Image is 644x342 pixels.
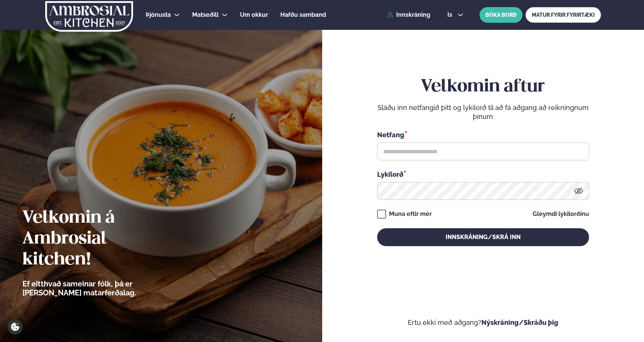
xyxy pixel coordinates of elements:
p: Ertu ekki með aðgang? [345,318,622,327]
span: Þjónusta [146,11,171,18]
a: MATUR FYRIR FYRIRTÆKI [526,7,601,23]
p: Sláðu inn netfangið þitt og lykilorð til að fá aðgang að reikningnum þínum [377,103,589,121]
p: Ef eitthvað sameinar fólk, þá er [PERSON_NAME] matarferðalag. [22,279,178,297]
span: is [447,12,455,18]
span: Hafðu samband [280,11,326,18]
a: Um okkur [240,10,268,19]
a: Innskráning [387,12,430,18]
div: Lykilorð [377,169,589,179]
button: is [441,12,469,18]
a: Cookie settings [7,319,23,335]
a: Hafðu samband [280,10,326,19]
span: Um okkur [240,11,268,18]
h2: Velkomin aftur [377,76,589,97]
a: Matseðill [192,10,219,19]
div: Netfang [377,130,589,139]
a: Þjónusta [146,10,171,19]
a: Nýskráning/Skráðu þig [481,319,558,326]
button: Innskráning/Skrá inn [377,228,589,246]
span: Matseðill [192,11,219,18]
button: BÓKA BORÐ [480,7,523,23]
img: logo [44,1,134,32]
a: Gleymdi lykilorðinu [533,211,589,217]
h2: Velkomin á Ambrosial kitchen! [22,208,178,270]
